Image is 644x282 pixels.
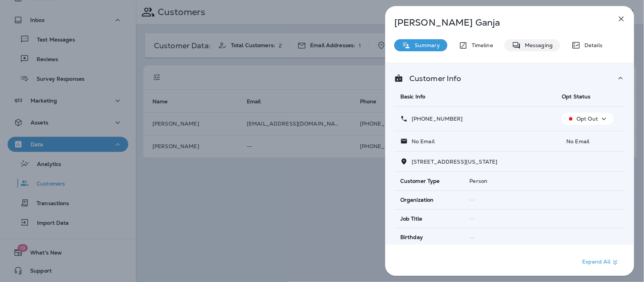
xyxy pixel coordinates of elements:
[581,42,603,48] p: Details
[408,116,463,122] p: [PHONE_NUMBER]
[400,216,422,222] span: Job Title
[400,178,440,184] span: Customer Type
[394,17,600,28] p: [PERSON_NAME] Ganja
[400,93,425,100] span: Basic Info
[400,234,423,241] span: Birthday
[403,75,461,81] p: Customer Info
[408,138,435,144] p: No Email
[576,116,598,122] p: Opt Out
[470,178,488,184] span: Person
[470,215,475,222] span: --
[400,197,434,203] span: Organization
[579,256,623,269] button: Expand All
[583,258,620,267] p: Expand All
[412,158,498,165] span: [STREET_ADDRESS][US_STATE]
[470,234,475,241] span: --
[470,196,475,203] span: --
[468,42,493,48] p: Timeline
[562,138,619,144] p: No Email
[562,93,590,100] span: Opt Status
[411,42,440,48] p: Summary
[521,42,553,48] p: Messaging
[562,113,614,125] button: Opt Out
